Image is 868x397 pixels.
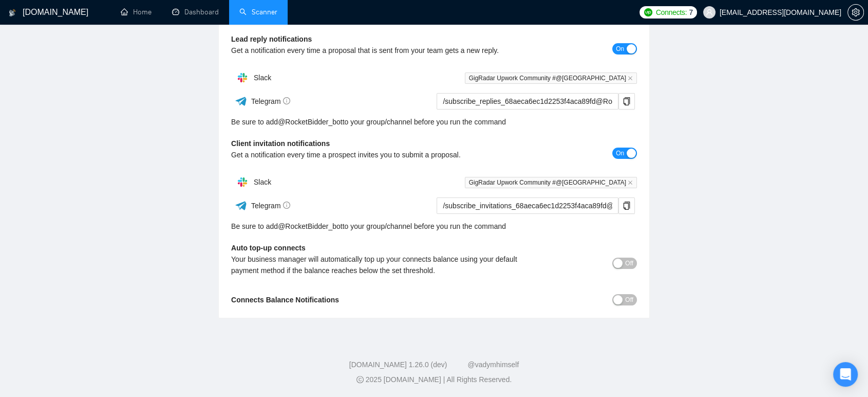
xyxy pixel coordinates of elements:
[847,4,864,21] button: setting
[644,8,652,16] img: upwork-logo.png
[618,93,635,110] button: copy
[283,202,290,209] span: info-circle
[231,254,536,276] div: Your business manager will automatically top up your connects balance using your default payment ...
[278,221,343,232] a: @RocketBidder_bot
[619,202,634,210] span: copy
[172,8,219,16] a: dashboardDashboard
[283,97,290,104] span: info-circle
[656,7,687,18] span: Connects:
[847,8,864,16] a: setting
[231,116,637,128] div: Be sure to add to your group/channel before you run the command
[9,5,16,21] img: logo
[465,177,637,188] span: GigRadar Upwork Community #@[GEOGRAPHIC_DATA]
[618,197,635,214] button: copy
[619,97,634,105] span: copy
[231,139,330,148] b: Client invitation notifications
[254,74,271,82] span: Slack
[833,362,858,387] div: Open Intercom Messenger
[254,178,271,186] span: Slack
[231,149,536,160] div: Get a notification every time a prospect invites you to submit a proposal.
[616,43,624,55] span: On
[231,221,637,232] div: Be sure to add to your group/channel before you run the command
[235,95,248,107] img: ww3wtPAAAAAElFTkSuQmCC
[278,116,343,128] a: @RocketBidder_bot
[232,172,253,192] img: hpQkSZIkSZIkSZIkSZIkSZIkSZIkSZIkSZIkSZIkSZIkSZIkSZIkSZIkSZIkSZIkSZIkSZIkSZIkSZIkSZIkSZIkSZIkSZIkS...
[251,202,291,210] span: Telegram
[848,8,863,16] span: setting
[231,45,536,56] div: Get a notification every time a proposal that is sent from your team gets a new reply.
[239,8,277,16] a: searchScanner
[628,76,633,81] span: close
[625,258,633,269] span: Off
[231,296,339,304] b: Connects Balance Notifications
[356,376,364,383] span: copyright
[235,199,248,212] img: ww3wtPAAAAAElFTkSuQmCC
[121,8,152,16] a: homeHome
[467,360,519,369] a: @vadymhimself
[232,67,253,88] img: hpQkSZIkSZIkSZIkSZIkSZIkSZIkSZIkSZIkSZIkSZIkSZIkSZIkSZIkSZIkSZIkSZIkSZIkSZIkSZIkSZIkSZIkSZIkSZIkS...
[349,360,447,369] a: [DOMAIN_NAME] 1.26.0 (dev)
[8,374,860,385] div: 2025 [DOMAIN_NAME] | All Rights Reserved.
[231,35,312,43] b: Lead reply notifications
[616,148,624,159] span: On
[251,97,291,105] span: Telegram
[706,9,713,16] span: user
[465,73,637,84] span: GigRadar Upwork Community #@[GEOGRAPHIC_DATA]
[628,180,633,185] span: close
[689,7,693,18] span: 7
[625,294,633,305] span: Off
[231,244,306,252] b: Auto top-up connects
